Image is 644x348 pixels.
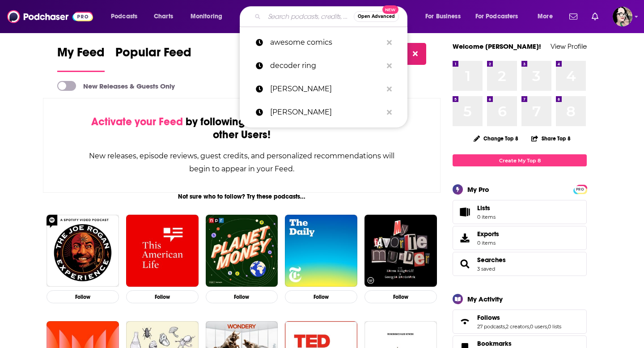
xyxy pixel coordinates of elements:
[551,42,587,51] a: View Profile
[184,9,234,24] button: open menu
[529,323,530,330] span: ,
[47,215,119,287] img: The Joe Rogan Experience
[613,7,632,26] img: User Profile
[456,258,474,270] a: Searches
[270,101,382,124] p: valerie hurt
[477,314,500,322] span: Follows
[531,130,571,147] button: Share Top 8
[456,315,474,328] a: Follows
[358,14,395,19] span: Open Advanced
[105,9,149,24] button: open menu
[270,54,382,77] p: decoder ring
[148,9,178,24] a: Charts
[453,42,541,51] a: Welcome [PERSON_NAME]!
[613,7,632,26] button: Show profile menu
[240,54,407,77] a: decoder ring
[467,295,503,303] div: My Activity
[364,290,437,303] button: Follow
[453,154,587,166] a: Create My Top 8
[285,290,357,303] button: Follow
[7,8,93,25] img: Podchaser - Follow, Share and Rate Podcasts
[453,310,587,334] span: Follows
[566,9,581,24] a: Show notifications dropdown
[477,256,506,264] a: Searches
[613,7,632,26] span: Logged in as kdaneman
[477,266,495,272] a: 3 saved
[88,115,395,141] div: by following Podcasts, Creators, Lists, and other Users!
[456,206,474,218] span: Lists
[425,10,461,23] span: For Business
[531,9,564,24] button: open menu
[206,215,278,287] img: Planet Money
[477,314,561,322] a: Follows
[547,323,548,330] span: ,
[115,45,191,65] span: Popular Feed
[191,10,222,23] span: Monitoring
[477,340,512,348] span: Bookmarks
[111,10,137,23] span: Podcasts
[467,185,489,194] div: My Pro
[453,226,587,250] a: Exports
[470,9,531,24] button: open menu
[88,149,395,175] div: New releases, episode reviews, guest credits, and personalized recommendations will begin to appe...
[548,323,561,330] a: 0 lists
[477,340,531,348] a: Bookmarks
[43,193,441,200] div: Not sure who to follow? Try these podcasts...
[126,215,199,287] img: This American Life
[530,323,547,330] a: 0 users
[456,232,474,244] span: Exports
[382,5,398,14] span: New
[126,290,199,303] button: Follow
[477,214,496,220] span: 0 items
[419,9,472,24] button: open menu
[477,230,499,238] span: Exports
[285,215,357,287] img: The Daily
[453,200,587,224] a: Lists
[240,77,407,101] a: [PERSON_NAME]
[588,9,602,24] a: Show notifications dropdown
[354,11,399,22] button: Open AdvancedNew
[47,290,119,303] button: Follow
[505,323,506,330] span: ,
[240,31,407,54] a: awesome comics
[506,323,529,330] a: 2 creators
[57,81,175,91] a: New Releases & Guests Only
[270,77,382,101] p: valerie hart
[57,45,105,72] a: My Feed
[477,204,496,212] span: Lists
[91,115,183,128] span: Activate your Feed
[477,323,505,330] a: 27 podcasts
[468,133,524,144] button: Change Top 8
[477,204,490,212] span: Lists
[154,10,173,23] span: Charts
[575,186,585,192] a: PRO
[240,101,407,124] a: [PERSON_NAME]
[270,31,382,54] p: awesome comics
[538,10,553,23] span: More
[364,215,437,287] img: My Favorite Murder with Karen Kilgariff and Georgia Hardstark
[264,9,354,24] input: Search podcasts, credits, & more...
[475,10,518,23] span: For Podcasters
[206,290,278,303] button: Follow
[57,45,105,65] span: My Feed
[115,45,191,72] a: Popular Feed
[477,240,499,246] span: 0 items
[575,186,585,193] span: PRO
[453,252,587,276] span: Searches
[248,6,416,27] div: Search podcasts, credits, & more...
